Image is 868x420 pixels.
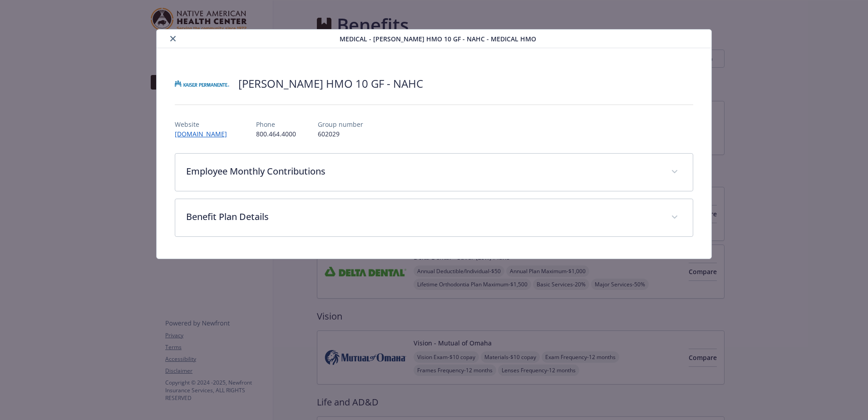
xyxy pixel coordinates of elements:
p: Employee Monthly Contributions [186,165,660,178]
p: 800.464.4000 [256,129,296,139]
p: Website [175,120,234,129]
div: Benefit Plan Details [175,199,693,236]
div: Employee Monthly Contributions [175,154,693,191]
div: details for plan Medical - Kaiser HMO 10 GF - NAHC - Medical HMO [87,29,781,259]
img: Kaiser Permanente Insurance Company [175,70,229,97]
button: close [168,33,178,44]
h2: [PERSON_NAME] HMO 10 GF - NAHC [238,76,423,91]
p: 602029 [318,129,363,139]
a: [DOMAIN_NAME] [175,130,234,138]
p: Group number [318,120,363,129]
p: Phone [256,120,296,129]
p: Benefit Plan Details [186,210,660,224]
span: Medical - [PERSON_NAME] HMO 10 GF - NAHC - Medical HMO [340,34,536,44]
